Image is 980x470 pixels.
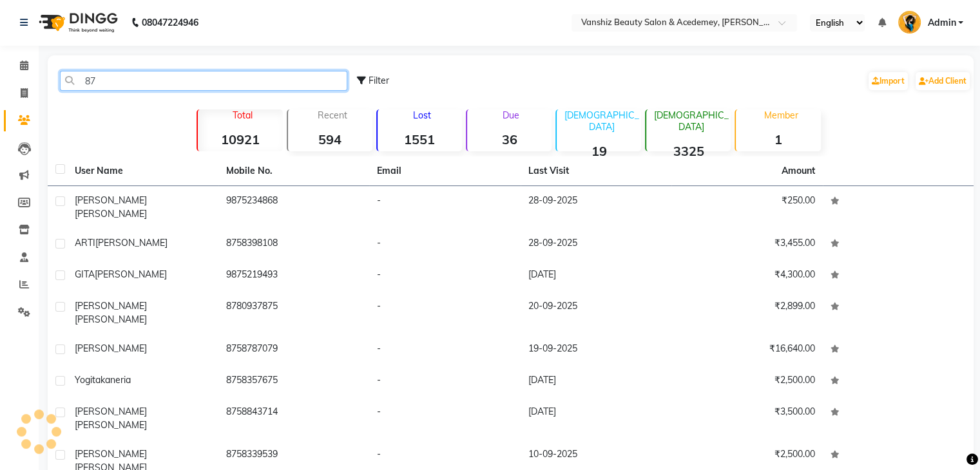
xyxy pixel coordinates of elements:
span: ARTI [75,237,95,249]
img: logo [33,5,121,41]
span: yogitakaneria [75,374,131,386]
th: Amount [774,156,823,185]
a: Add Client [916,72,970,90]
p: Lost [383,109,462,121]
td: 9875234868 [218,186,370,229]
img: Admin [898,11,921,33]
p: [DEMOGRAPHIC_DATA] [562,109,641,133]
td: 8758843714 [218,397,370,440]
td: 8758787079 [218,334,370,366]
td: [DATE] [521,260,672,292]
th: User Name [67,156,218,186]
strong: 10921 [198,131,282,147]
strong: 1551 [378,131,462,147]
strong: 3325 [646,143,731,159]
td: 20-09-2025 [521,292,672,334]
span: [PERSON_NAME] [75,300,147,312]
strong: 594 [288,131,372,147]
input: Search by Name/Mobile/Email/Code [60,71,347,91]
td: ₹16,640.00 [671,334,823,366]
td: - [369,397,521,440]
td: - [369,292,521,334]
span: [PERSON_NAME] [75,208,147,220]
td: ₹3,455.00 [671,229,823,260]
th: Last Visit [521,156,672,186]
td: ₹2,500.00 [671,366,823,397]
th: Email [369,156,521,186]
p: Due [470,109,552,121]
span: Admin [927,16,956,30]
td: ₹3,500.00 [671,397,823,440]
td: 8758357675 [218,366,370,397]
td: [DATE] [521,366,672,397]
td: 8780937875 [218,292,370,334]
td: 8758398108 [218,229,370,260]
p: Member [741,109,820,121]
td: 9875219493 [218,260,370,292]
td: 28-09-2025 [521,186,672,229]
strong: 36 [467,131,552,147]
p: Recent [293,109,372,121]
span: [PERSON_NAME] [75,343,147,354]
span: [PERSON_NAME] [75,194,147,206]
td: 28-09-2025 [521,229,672,260]
b: 08047224946 [142,5,198,41]
td: - [369,186,521,229]
strong: 19 [557,143,641,159]
td: - [369,260,521,292]
th: Mobile No. [218,156,370,186]
span: [PERSON_NAME] [75,314,147,325]
td: 19-09-2025 [521,334,672,366]
span: [PERSON_NAME] [95,237,168,249]
td: - [369,366,521,397]
td: ₹250.00 [671,186,823,229]
span: [PERSON_NAME] [75,448,147,460]
td: ₹2,899.00 [671,292,823,334]
p: Total [203,109,282,121]
span: [PERSON_NAME] [95,268,167,280]
strong: 1 [736,131,820,147]
td: - [369,229,521,260]
span: [PERSON_NAME] [75,419,147,431]
p: [DEMOGRAPHIC_DATA] [651,109,731,133]
td: ₹4,300.00 [671,260,823,292]
td: - [369,334,521,366]
span: [PERSON_NAME] [75,406,147,417]
td: [DATE] [521,397,672,440]
span: Filter [369,75,389,86]
span: GITA [75,268,95,280]
a: Import [869,72,908,90]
